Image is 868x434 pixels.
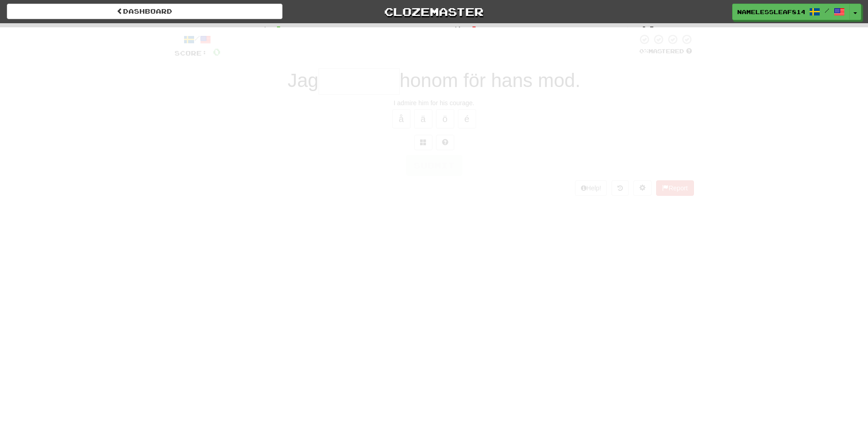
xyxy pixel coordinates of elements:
span: / [825,7,829,14]
button: é [458,109,476,128]
a: NamelessLeaf8149 / [732,4,850,20]
span: 0 % [639,47,648,55]
span: 0 [275,24,282,35]
span: Correct [207,26,252,35]
span: To go [586,26,617,35]
a: Dashboard [7,4,282,19]
span: NamelessLeaf8149 [737,8,805,16]
span: : [454,26,464,34]
span: Incorrect [390,26,447,35]
button: å [392,109,411,128]
span: Score: [175,49,207,57]
div: Mastered [637,47,694,56]
div: I admire him for his courage. [175,98,694,107]
button: Report [656,180,693,196]
button: Help! [575,180,607,196]
span: Jag [288,70,318,91]
span: : [258,26,268,34]
button: ö [436,109,454,128]
span: : [624,26,634,34]
button: Submit [406,155,462,176]
span: 0 [470,24,478,35]
button: Single letter hint - you only get 1 per sentence and score half the points! alt+h [436,135,454,150]
div: / [175,34,221,45]
span: honom för hans mod. [400,70,580,91]
a: Clozemaster [296,4,572,20]
button: ä [414,109,432,128]
button: Switch sentence to multiple choice alt+p [414,135,432,150]
button: Round history (alt+y) [611,180,629,196]
span: 10 [640,24,656,35]
span: 0 [213,46,221,57]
